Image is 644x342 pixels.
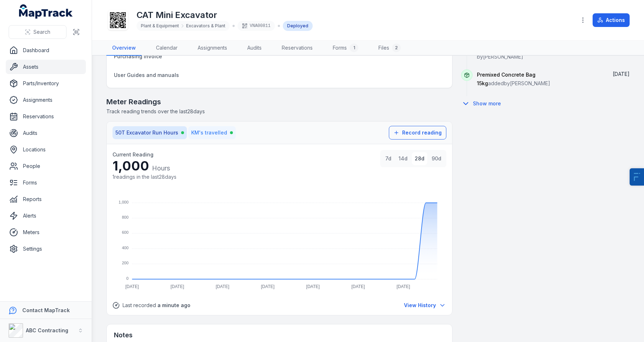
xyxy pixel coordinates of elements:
[477,72,535,86] span: Premixed Concrete Bag 15kg
[122,246,128,250] tspan: 400
[238,21,275,31] div: VNA00811
[593,13,630,27] button: Actions
[126,276,128,281] tspan: 0
[112,151,153,158] span: Current Reading
[192,41,233,56] a: Assignments
[112,159,176,173] div: 1,000
[396,284,410,289] tspan: [DATE]
[306,284,320,289] tspan: [DATE]
[157,302,190,308] span: a minute ago
[402,129,442,136] span: Record reading
[152,164,170,172] span: Hours
[188,126,236,139] button: KM's travelled
[122,261,128,265] tspan: 200
[350,44,358,52] div: 1
[477,72,550,86] span: added by [PERSON_NAME]
[6,126,86,140] a: Audits
[115,129,178,136] span: 50T Excavator Run Hours
[461,96,506,111] button: Show more
[6,242,86,256] a: Settings
[114,72,179,78] span: User Guides and manuals
[351,284,365,289] tspan: [DATE]
[6,60,86,74] a: Assets
[157,302,190,308] time: 06/10/2025, 10:50:54 am
[613,71,630,77] time: 23/09/2025, 9:25:15 am
[373,41,406,56] a: Files2
[114,330,133,340] h3: Notes
[261,284,275,289] tspan: [DATE]
[112,173,176,181] div: 1 readings in the last 28 days
[392,44,401,52] div: 2
[6,142,86,157] a: Locations
[106,108,205,114] span: Track reading trends over the last 28 days
[106,97,452,107] h2: Meter Readings
[150,41,183,56] a: Calendar
[26,327,68,333] strong: ABC Contracting
[6,175,86,190] a: Forms
[6,43,86,58] a: Dashboard
[114,53,162,59] span: Purchasing Invoice
[19,4,73,19] a: MapTrack
[6,109,86,124] a: Reservations
[6,159,86,173] a: People
[404,302,436,309] span: View History
[141,23,179,29] span: Plant & Equipment
[241,41,267,56] a: Audits
[122,230,128,234] tspan: 600
[119,200,129,204] tspan: 1,000
[613,71,630,77] span: [DATE]
[396,152,410,165] button: 14d
[186,23,225,29] span: Excavators & Plant
[404,301,446,309] button: View all meter readings history
[216,284,229,289] tspan: [DATE]
[429,152,444,165] button: 90d
[137,9,313,21] h1: CAT Mini Excavator
[382,152,394,165] button: 7d
[122,215,128,219] tspan: 800
[112,126,187,139] button: 50T Excavator Run Hours
[6,209,86,223] a: Alerts
[191,129,227,136] span: KM's travelled
[22,307,70,313] strong: Contact MapTrack
[6,225,86,240] a: Meters
[9,25,66,39] button: Search
[125,284,139,289] tspan: [DATE]
[6,192,86,206] a: Reports
[283,21,313,31] div: Deployed
[6,76,86,91] a: Parts/Inventory
[33,28,50,36] span: Search
[106,41,142,56] a: Overview
[389,126,446,140] button: Record reading
[123,302,190,309] span: Last recorded
[412,152,427,165] button: 28d
[327,41,364,56] a: Forms1
[170,284,184,289] tspan: [DATE]
[276,41,318,56] a: Reservations
[6,93,86,107] a: Assignments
